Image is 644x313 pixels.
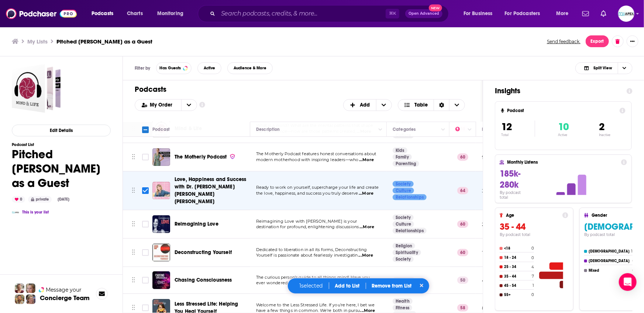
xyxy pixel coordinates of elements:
[142,277,149,284] span: Toggle select row
[482,154,500,160] p: 9.3k-14k
[393,243,415,249] a: Religion
[152,8,193,20] button: open menu
[495,86,621,95] h1: Insights
[593,66,612,70] span: Split View
[152,271,170,289] img: Chasing Consciousness
[234,66,266,70] span: Audience & More
[12,142,111,147] h3: Podcast List
[152,215,170,233] img: Reimagining Love
[504,274,530,279] h4: 35 - 44
[256,275,370,280] span: The curious person’s guide to all things mind! Have you
[40,294,90,302] h3: Concierge Team
[12,147,111,190] h1: Pitched [PERSON_NAME] as a Guest
[632,258,635,263] h4: 0
[6,7,77,21] img: Podchaser - Follow, Share and Rate Podcasts
[504,246,530,251] h4: <18
[152,244,170,261] a: Deconstructing Yourself
[86,8,123,20] button: open menu
[589,249,630,254] h4: [DEMOGRAPHIC_DATA]
[218,8,386,20] input: Search podcasts, credits, & more...
[398,99,465,111] h2: Choose View
[393,277,415,283] a: Science
[256,308,360,313] span: have a few things in common. We’re both in pursu
[393,188,414,194] a: Culture
[632,268,635,273] h4: 0
[360,102,370,108] span: Add
[464,8,493,19] span: For Business
[12,125,111,136] button: Edit Details
[500,221,568,232] h3: 35 - 44
[358,253,373,258] span: ...More
[575,62,633,74] h2: Choose View
[15,295,24,304] img: Jon Profile
[256,253,358,258] span: Yourself is passionate about fearlessly investigatin
[393,305,412,311] a: Fitness
[12,209,19,216] img: Apex Photo Studios
[393,228,427,234] a: Relationships
[175,277,232,283] span: Chasing Consciousness
[482,305,500,311] p: 8.4k-13k
[558,121,569,133] span: 10
[150,102,175,108] span: My Order
[142,154,149,160] span: Toggle select row
[531,255,534,260] h4: 0
[556,8,569,19] span: More
[500,232,568,237] h4: By podcast total
[359,157,374,163] span: ...More
[175,154,227,160] span: The Motherly Podcast
[457,220,468,228] p: 60
[393,181,414,187] a: Society
[504,293,530,297] h4: 55+
[393,147,407,153] a: Kids
[457,304,468,312] p: 58
[142,187,149,194] span: Toggle select row
[175,176,247,205] span: Love, Happiness and Success with Dr. [PERSON_NAME] [PERSON_NAME] [PERSON_NAME]
[465,125,474,134] button: Column Actions
[175,153,235,161] a: The Motherly Podcast
[175,277,232,284] a: Chasing Consciousness
[175,221,218,227] span: Reimagining Love
[500,8,551,20] button: open menu
[482,221,500,227] p: 29k-43k
[393,298,413,304] a: Health
[15,284,24,293] img: Sydney Profile
[405,9,442,18] button: Open AdvancedNew
[631,249,635,254] h4: 12
[28,196,52,203] div: private
[507,160,618,165] h4: Monthly Listens
[393,161,419,167] a: Parenting
[457,277,468,284] p: 50
[558,133,569,137] p: Active
[256,185,379,190] span: Ready to work on yourself, supercharge your life and create
[131,275,136,286] button: Move
[500,190,530,200] h4: By podcast total
[92,8,113,19] span: Podcasts
[230,153,235,160] img: verified Badge
[152,148,170,166] img: The Motherly Podcast
[56,38,152,45] h3: Pitched [PERSON_NAME] as a Guest
[531,292,534,297] h4: 0
[589,268,631,273] h4: Mixed
[175,220,218,228] a: Reimagining Love
[22,210,49,215] a: This is your list
[135,66,150,71] h3: Filter by
[458,8,502,20] button: open menu
[142,305,149,311] span: Toggle select row
[599,133,610,137] p: Inactive
[197,62,221,74] button: Active
[618,6,634,22] img: User Profile
[343,99,392,111] h2: + Add
[589,259,631,263] h4: [DEMOGRAPHIC_DATA]
[504,265,530,269] h4: 25 - 34
[393,154,412,160] a: Family
[122,8,147,20] a: Charts
[618,6,634,22] span: Logged in as Apex
[26,295,35,304] img: Barbara Profile
[393,194,427,200] a: Relationships
[256,224,359,229] span: destination for profound, enlightening discussions
[142,249,149,256] span: Toggle select row
[586,35,609,47] button: Export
